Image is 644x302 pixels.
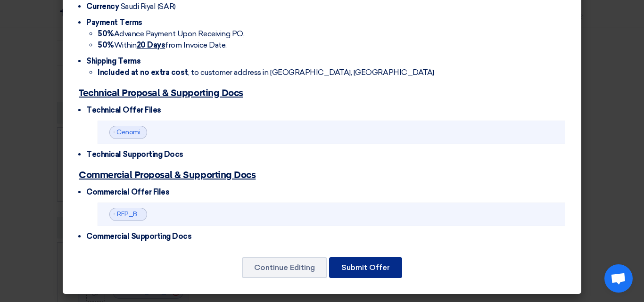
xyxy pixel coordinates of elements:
[604,264,633,293] a: Open chat
[86,232,192,241] span: Commercial Supporting Docs
[86,188,169,196] span: Commercial Offer Files
[137,41,165,49] u: 20 Days
[79,171,256,180] u: Commercial Proposal & Supporting Docs
[98,67,565,78] li: , to customer address in [GEOGRAPHIC_DATA], [GEOGRAPHIC_DATA]
[86,150,183,159] span: Technical Supporting Docs
[98,29,244,38] span: Advance Payment Upon Receiving PO,
[121,2,176,11] span: Saudi Riyal (SAR)
[86,18,142,27] span: Payment Terms
[329,257,402,278] button: Submit Offer
[98,68,188,77] strong: Included at no extra cost
[117,210,242,218] a: RFP_BREAK_DOWN_1755506316239.pdf
[98,29,114,38] strong: 50%
[98,41,227,49] span: Within from Invoice Date.
[79,89,243,98] u: Technical Proposal & Supporting Docs
[116,128,295,136] a: Cenomi_RFQ_[DATE][DATE]_Proposal_1755504599129.pdf
[86,2,119,11] span: Currency
[86,57,140,65] span: Shipping Terms
[98,41,114,49] strong: 50%
[86,106,161,114] span: Technical Offer Files
[242,257,327,278] button: Continue Editing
